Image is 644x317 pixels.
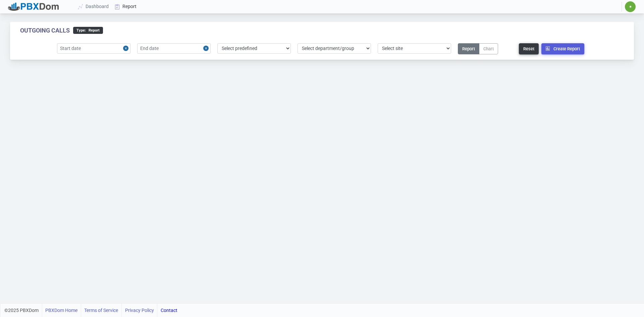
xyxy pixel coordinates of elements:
a: Dashboard [75,0,112,13]
button: Close [123,43,130,54]
button: Create Report [541,43,584,54]
div: Outgoing Calls [20,27,70,34]
a: Contact [161,304,177,317]
span: ✷ [629,5,632,9]
a: Privacy Policy [125,304,154,317]
span: Report [86,28,100,33]
input: Start date [57,43,130,54]
a: PBXDom Home [45,304,77,317]
div: ©2025 PBXDom [4,304,177,317]
button: Report [458,43,479,54]
input: End date [137,43,211,54]
a: Terms of Service [84,304,118,317]
button: Chart [479,43,498,54]
a: Report [112,0,140,13]
button: Close [203,43,211,54]
button: ✷ [625,1,636,12]
div: type : [73,27,103,34]
button: Reset [519,43,539,54]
